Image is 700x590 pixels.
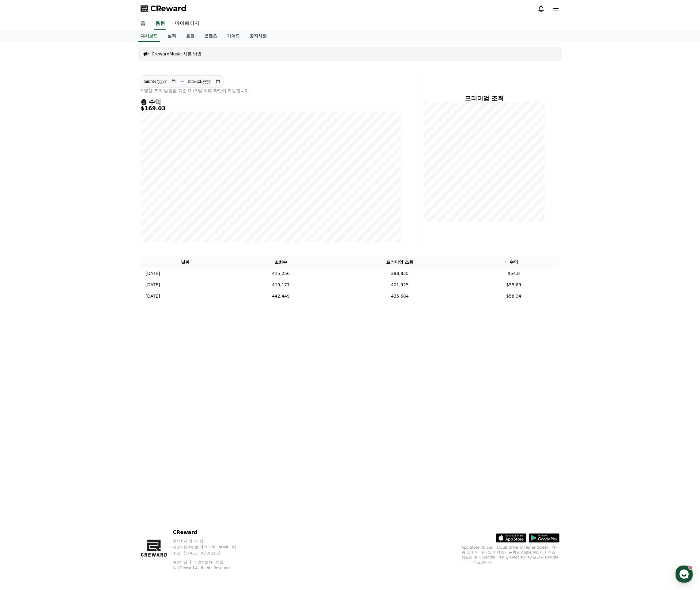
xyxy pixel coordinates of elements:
[163,30,181,42] a: 실적
[180,78,184,85] p: ~
[332,257,468,268] th: 프리미엄 조회
[145,293,160,299] p: [DATE]
[145,270,160,277] p: [DATE]
[173,545,247,550] p: 사업자등록번호 : [PHONE_NUMBER]
[332,268,468,279] td: 388,855
[173,551,247,556] p: 주소 : [STREET_ADDRESS]
[199,30,222,42] a: 콘텐츠
[245,30,272,42] a: 공지사항
[145,282,160,288] p: [DATE]
[173,566,247,570] p: © CReward All Rights Reserved.
[230,291,332,302] td: 442,449
[332,279,468,291] td: 401,925
[141,257,230,268] th: 날짜
[230,257,332,268] th: 조회수
[170,17,204,30] a: 마이페이지
[173,529,247,536] p: CReward
[141,105,401,111] h5: $169.03
[136,17,150,30] a: 홈
[173,539,247,543] p: 주식회사 와이피랩
[222,30,245,42] a: 가이드
[181,30,199,42] a: 음원
[424,95,545,102] h4: 프리미엄 조회
[150,4,186,13] span: CReward
[152,51,201,57] a: CrewardMusic 사용 방법
[230,279,332,291] td: 419,177
[332,291,468,302] td: 435,684
[468,291,559,302] td: $58.34
[141,88,401,94] p: * 영상 조회 발생일 기준 D+3일 이후 확인이 가능합니다.
[461,545,559,565] p: App Store, iCloud, iCloud Drive 및 iTunes Store는 미국과 그 밖의 나라 및 지역에서 등록된 Apple Inc.의 서비스 상표입니다. Goo...
[138,30,160,42] a: 대시보드
[194,560,223,564] a: 개인정보처리방침
[468,279,559,291] td: $55.89
[468,268,559,279] td: $54.8
[154,17,166,30] a: 음원
[173,560,192,564] a: 이용약관
[141,4,186,13] a: CReward
[141,99,401,105] h4: 총 수익
[230,268,332,279] td: 415,256
[468,257,559,268] th: 수익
